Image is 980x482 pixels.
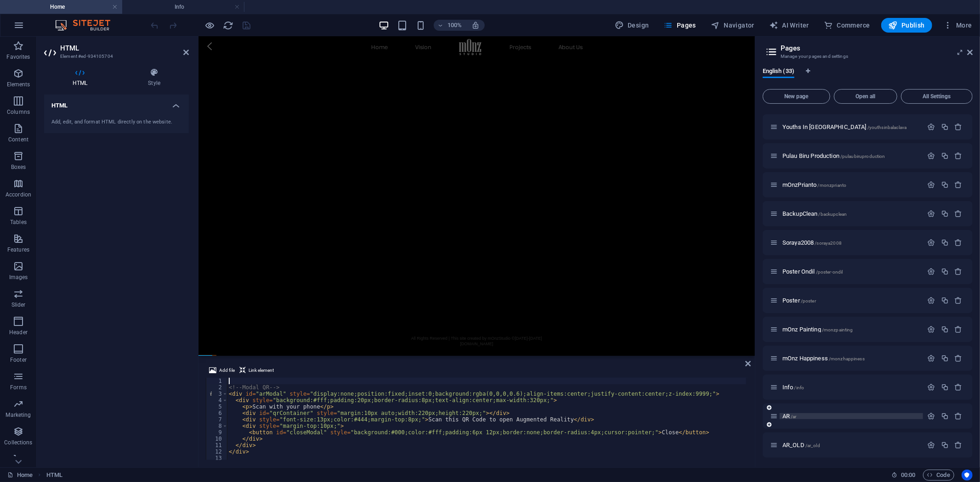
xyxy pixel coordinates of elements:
p: Content [8,136,28,143]
div: Duplicate [941,383,949,391]
div: Duplicate [941,441,949,449]
span: /backupclean [819,212,847,217]
span: Click to open page [782,181,846,188]
div: Remove [955,412,963,420]
span: AI Writer [769,21,809,30]
span: Info [782,384,804,391]
span: : [907,471,909,478]
a: Home [173,7,189,14]
div: 2 [206,384,228,391]
i: On resize automatically adjust zoom level to fit chosen device. [471,21,480,29]
div: Add, edit, and format HTML directly on the website. [51,118,181,126]
span: mOnz Happiness [782,355,865,362]
span: Publish [889,21,925,30]
div: Remove [955,268,963,275]
button: Pages [660,18,700,33]
span: /poster-ondil [816,269,843,275]
div: Info/info [780,384,923,390]
div: Duplicate [941,297,949,304]
div: Remove [955,297,963,304]
button: Code [923,470,954,481]
h3: Element #ed-934105704 [60,52,170,61]
span: All Settings [905,94,969,99]
div: AR_OLD/ar_old [780,442,923,448]
span: /pulaubiruproduction [840,154,885,159]
p: Favorites [6,53,30,61]
button: More [940,18,976,33]
span: /monzprianto [818,183,847,188]
div: 12 [206,448,228,455]
span: Click to open page [782,442,820,448]
i: Reload page [223,20,234,31]
span: New page [767,94,826,99]
span: 00 00 [901,470,915,481]
div: 6 [206,410,228,416]
button: Publish [881,18,932,33]
div: Settings [928,181,935,189]
span: Add file [219,365,235,376]
button: New page [763,89,830,104]
div: Remove [955,239,963,247]
div: Settings [928,383,935,391]
p: Columns [7,108,30,116]
span: Navigator [711,21,754,30]
button: 100% [434,20,466,31]
h4: HTML [44,68,119,87]
div: Settings [928,441,935,449]
button: Commerce [820,18,874,33]
button: Navigator [707,18,758,33]
nav: breadcrumb [46,470,62,481]
div: Settings [928,354,935,362]
span: Click to open page [782,239,842,246]
div: Duplicate [941,268,949,275]
div: mOnz Happiness/monzhappiness [780,355,923,361]
div: Poster Ondil/poster-ondil [780,269,923,275]
div: Design (Ctrl+Alt+Y) [611,18,653,33]
div: Remove [955,354,963,362]
div: Duplicate [941,239,949,247]
h2: Pages [781,44,973,52]
a: Click to cancel selection. Double-click to open Pages [7,470,33,481]
div: Duplicate [941,412,949,420]
button: reload [223,20,234,31]
span: /ar [791,414,796,419]
div: Duplicate [941,123,949,131]
span: AR [782,413,797,420]
p: Header [9,329,28,336]
button: Design [611,18,653,33]
button: Add file [208,365,236,376]
span: /monzpainting [822,327,853,332]
p: Images [9,274,28,281]
div: Settings [928,210,935,218]
p: Elements [7,81,30,88]
p: Accordion [6,191,31,198]
div: 3 [206,391,228,397]
div: BackupClean/backupclean [780,211,923,217]
span: Click to open page [782,268,843,275]
div: Poster/poster [780,297,923,303]
button: Usercentrics [962,470,973,481]
div: 1 [206,378,228,384]
p: Forms [10,384,27,391]
span: English (33) [763,66,794,78]
img: Editor Logo [53,20,122,31]
div: Soraya2008/soraya2008 [780,240,923,246]
div: Pulau Biru Production/pulaubiruproduction [780,153,923,159]
p: Slider [11,301,26,308]
p: Tables [10,219,27,226]
span: /monzhappiness [829,356,865,361]
h3: Manage your pages and settings [781,52,954,61]
img: mOnzStudio-95Bwy9uhb9P2sEyRJBKsOA.svg [261,2,283,18]
span: /ar_old [805,443,820,448]
div: Settings [928,123,935,131]
div: Duplicate [941,152,949,160]
div: Duplicate [941,354,949,362]
div: 11 [206,442,228,448]
a: Vision [217,7,233,14]
span: Pages [664,21,696,30]
a: [DOMAIN_NAME] [261,305,295,309]
div: Language Tabs [763,68,973,85]
div: Remove [955,441,963,449]
div: Remove [955,181,963,189]
div: Remove [955,383,963,391]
